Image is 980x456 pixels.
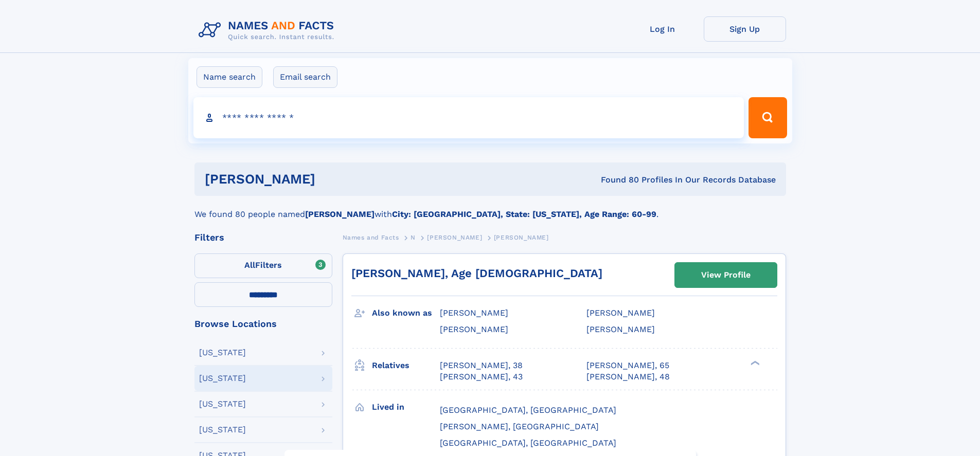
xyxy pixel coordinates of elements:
[193,97,744,138] input: search input
[411,234,416,241] span: N
[392,209,656,219] b: City: [GEOGRAPHIC_DATA], State: [US_STATE], Age Range: 60-99
[440,308,508,318] span: [PERSON_NAME]
[440,324,508,334] span: [PERSON_NAME]
[205,173,458,186] h1: [PERSON_NAME]
[372,398,440,416] h3: Lived in
[586,324,655,334] span: [PERSON_NAME]
[351,267,602,280] a: [PERSON_NAME], Age [DEMOGRAPHIC_DATA]
[440,371,523,382] a: [PERSON_NAME], 43
[194,253,332,278] label: Filters
[343,231,399,244] a: Names and Facts
[458,174,776,186] div: Found 80 Profiles In Our Records Database
[440,405,616,415] span: [GEOGRAPHIC_DATA], [GEOGRAPHIC_DATA]
[586,308,655,318] span: [PERSON_NAME]
[494,234,549,241] span: [PERSON_NAME]
[244,260,255,270] span: All
[621,16,704,42] a: Log In
[194,196,786,221] div: We found 80 people named with .
[199,400,246,408] div: [US_STATE]
[675,263,777,287] a: View Profile
[411,231,416,244] a: N
[197,66,262,88] label: Name search
[194,16,343,44] img: Logo Names and Facts
[586,371,670,382] a: [PERSON_NAME], 48
[440,438,616,448] span: [GEOGRAPHIC_DATA], [GEOGRAPHIC_DATA]
[372,304,440,322] h3: Also known as
[748,359,760,366] div: ❯
[372,357,440,374] h3: Relatives
[440,360,523,371] a: [PERSON_NAME], 38
[749,97,787,138] button: Search Button
[704,16,786,42] a: Sign Up
[194,319,332,329] div: Browse Locations
[701,263,751,287] div: View Profile
[199,374,246,382] div: [US_STATE]
[427,234,482,241] span: [PERSON_NAME]
[305,209,375,219] b: [PERSON_NAME]
[199,349,246,357] div: [US_STATE]
[427,231,482,244] a: [PERSON_NAME]
[273,66,337,88] label: Email search
[586,360,669,371] a: [PERSON_NAME], 65
[440,422,599,431] span: [PERSON_NAME], [GEOGRAPHIC_DATA]
[194,233,332,242] div: Filters
[199,426,246,434] div: [US_STATE]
